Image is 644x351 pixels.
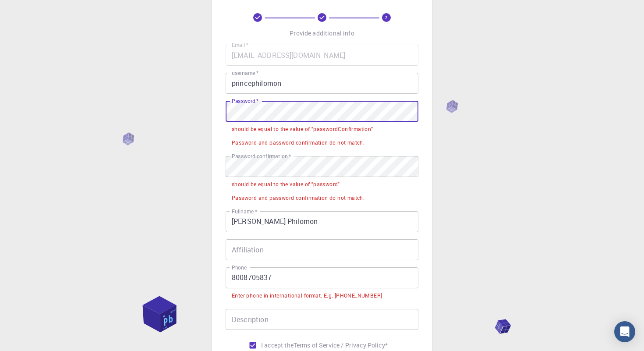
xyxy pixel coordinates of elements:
[261,341,294,350] span: I accept the
[232,41,248,49] label: Email
[232,97,258,105] label: Password
[232,291,382,300] div: Enter phone in international format. E.g. [PHONE_NUMBER]
[290,29,354,38] p: Provide additional info
[232,180,340,189] div: should be equal to the value of "password"
[232,208,257,215] label: Fullname
[294,341,388,350] p: Terms of Service / Privacy Policy *
[385,14,388,21] text: 3
[232,69,258,77] label: username
[232,152,291,160] label: Password confirmation
[232,194,364,202] div: Password and password confirmation do not match.
[614,321,635,342] div: Open Intercom Messenger
[232,125,373,134] div: should be equal to the value of "passwordConfirmation"
[232,264,247,271] label: Phone
[294,341,388,350] a: Terms of Service / Privacy Policy*
[232,138,364,147] div: Password and password confirmation do not match.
